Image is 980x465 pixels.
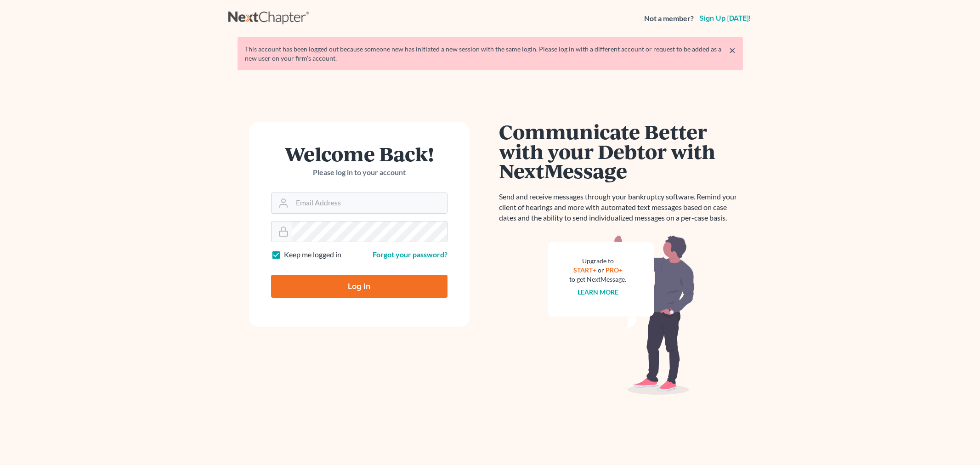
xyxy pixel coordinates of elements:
h1: Communicate Better with your Debtor with NextMessage [499,122,743,181]
strong: Not a member? [644,13,694,24]
a: Forgot your password? [373,250,448,259]
div: Upgrade to [570,256,627,266]
a: PRO+ [606,266,623,274]
a: × [729,45,736,56]
a: START+ [573,266,596,274]
a: Learn more [578,288,618,296]
div: This account has been logged out because someone new has initiated a new session with the same lo... [245,45,736,63]
h1: Welcome Back! [271,144,448,164]
p: Send and receive messages through your bankruptcy software. Remind your client of hearings and mo... [499,192,743,223]
label: Keep me logged in [284,250,341,260]
img: nextmessage_bg-59042aed3d76b12b5cd301f8e5b87938c9018125f34e5fa2b7a6b67550977c72.svg [548,234,695,395]
p: Please log in to your account [271,167,448,178]
input: Email Address [292,193,447,213]
div: to get NextMessage. [570,275,627,284]
a: Sign up [DATE]! [697,15,752,22]
input: Log In [271,275,448,298]
span: or [598,266,604,274]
